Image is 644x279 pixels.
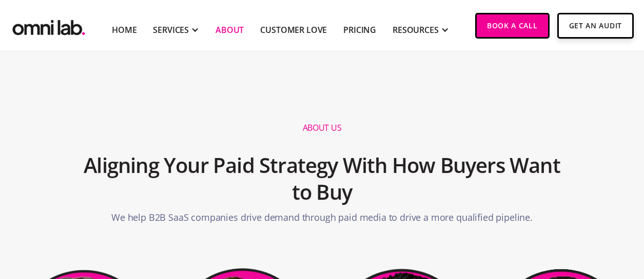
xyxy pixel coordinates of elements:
[153,24,189,36] div: SERVICES
[216,24,244,36] a: About
[10,13,87,38] img: Omni Lab: B2B SaaS Demand Generation Agency
[303,123,341,133] h1: About us
[557,13,634,39] a: Get An Audit
[343,24,376,36] a: Pricing
[112,24,136,36] a: Home
[475,13,550,39] a: Book a Call
[111,211,533,230] p: We help B2B SaaS companies drive demand through paid media to drive a more qualified pipeline.
[260,24,327,36] a: Customer Love
[78,147,567,211] h2: Aligning Your Paid Strategy With How Buyers Want to Buy
[393,24,439,36] div: RESOURCES
[10,13,87,38] a: home
[459,160,644,279] iframe: Chat Widget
